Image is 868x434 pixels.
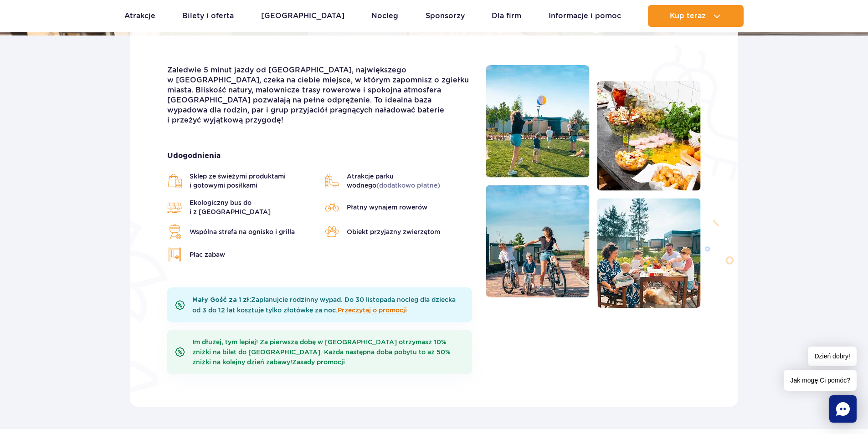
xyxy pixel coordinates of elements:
span: Kup teraz [670,12,706,20]
a: Bilety i oferta [182,5,234,27]
span: Wspólna strefa na ognisko i grilla [190,227,295,236]
a: Sponsorzy [426,5,465,27]
a: Dla firm [492,5,521,27]
div: Im dłużej, tym lepiej! Za pierwszą dobę w [GEOGRAPHIC_DATA] otrzymasz 10% zniżki na bilet do [GEO... [167,330,472,374]
span: Atrakcje parku wodnego [347,172,473,190]
a: Nocleg [371,5,398,27]
b: Mały Gość za 1 zł: [192,297,251,303]
span: Sklep ze świeżymi produktami i gotowymi posiłkami [190,172,315,190]
span: Dzień dobry! [808,347,857,366]
button: Kup teraz [648,5,744,27]
a: Zasady promocji [292,358,345,366]
span: Ekologiczny bus do i z [GEOGRAPHIC_DATA] [190,198,315,216]
strong: Udogodnienia [167,151,472,161]
a: [GEOGRAPHIC_DATA] [261,5,344,27]
span: Plac zabaw [190,250,225,259]
span: (dodatkowo płatne) [376,182,440,189]
p: Zaledwie 5 minut jazdy od [GEOGRAPHIC_DATA], największego w [GEOGRAPHIC_DATA], czeka na ciebie mi... [167,65,472,125]
a: Informacje i pomoc [549,5,621,27]
span: Obiekt przyjazny zwierzętom [347,227,440,236]
div: Zaplanujcie rodzinny wypad. Do 30 listopada nocleg dla dziecka od 3 do 12 lat kosztuje tylko złot... [167,287,472,322]
div: Chat [829,395,857,423]
a: Atrakcje [124,5,155,27]
a: Przeczytaj o promocji [338,306,407,314]
span: Płatny wynajem rowerów [347,203,427,212]
span: Jak mogę Ci pomóc? [784,370,857,391]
